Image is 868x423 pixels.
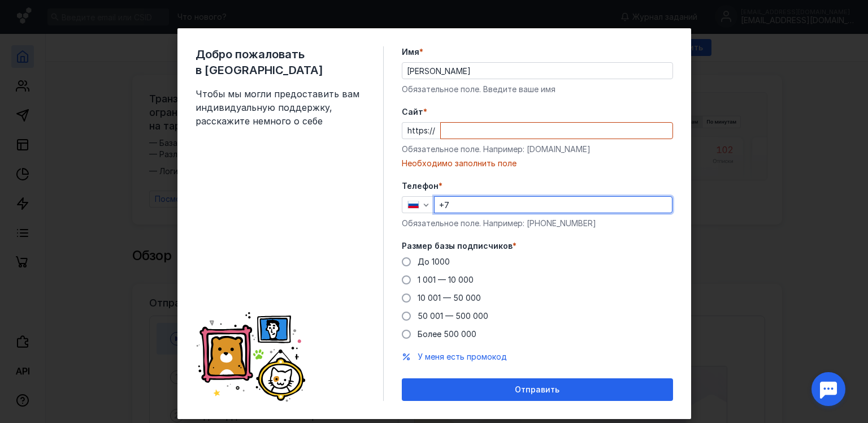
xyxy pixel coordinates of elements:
[196,46,365,78] span: Добро пожаловать в [GEOGRAPHIC_DATA]
[402,378,673,401] button: Отправить
[418,352,507,361] span: У меня есть промокод
[418,311,488,321] span: 50 001 — 500 000
[515,385,559,395] span: Отправить
[402,158,673,169] div: Необходимо заполнить поле
[402,240,513,252] span: Размер базы подписчиков
[418,293,481,303] span: 10 001 — 50 000
[418,257,450,266] span: До 1000
[418,329,476,339] span: Более 500 000
[402,84,673,95] div: Обязательное поле. Введите ваше имя
[418,275,474,284] span: 1 001 — 10 000
[196,87,365,128] span: Чтобы мы могли предоставить вам индивидуальную поддержку, расскажите немного о себе
[402,144,673,155] div: Обязательное поле. Например: [DOMAIN_NAME]
[402,106,423,118] span: Cайт
[402,46,419,58] span: Имя
[402,180,439,192] span: Телефон
[402,218,673,229] div: Обязательное поле. Например: [PHONE_NUMBER]
[418,351,507,362] button: У меня есть промокод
